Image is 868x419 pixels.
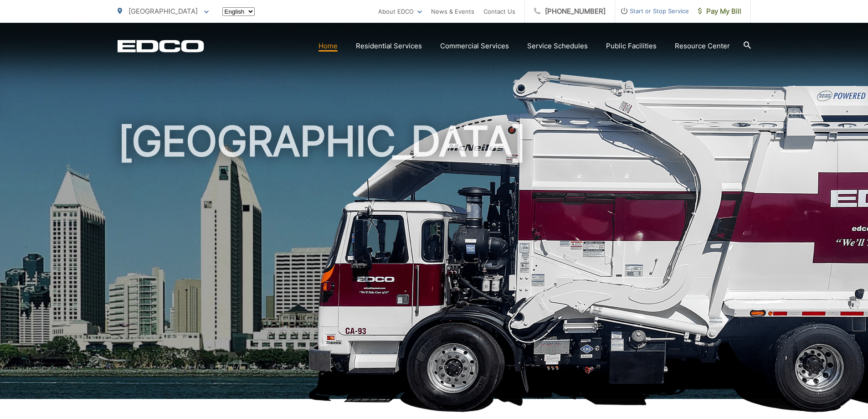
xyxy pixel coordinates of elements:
a: Resource Center [675,41,730,52]
a: Residential Services [356,41,422,52]
a: Home [318,41,338,52]
a: Contact Us [483,6,515,17]
a: Service Schedules [527,41,588,52]
a: News & Events [431,6,474,17]
span: [GEOGRAPHIC_DATA] [128,7,198,16]
a: Commercial Services [440,41,509,52]
a: About EDCO [378,6,422,17]
a: Public Facilities [606,41,657,52]
h1: [GEOGRAPHIC_DATA] [118,119,751,407]
select: Select a language [222,7,255,16]
a: EDCD logo. Return to the homepage. [118,40,204,52]
span: Pay My Bill [698,6,741,17]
